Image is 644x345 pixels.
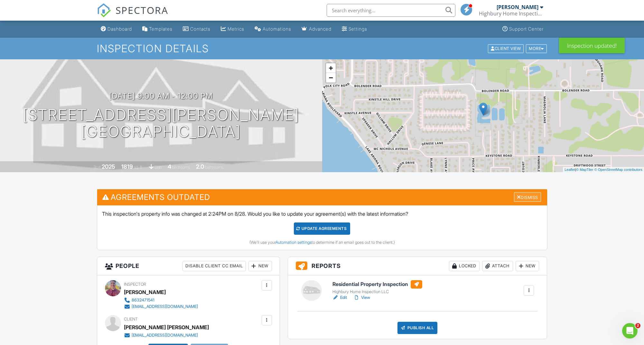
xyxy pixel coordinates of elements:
[487,46,525,51] a: Client View
[327,4,455,17] input: Search everything...
[332,280,422,289] h6: Residential Property Inspection
[140,23,175,35] a: Templates
[482,261,513,271] div: Attach
[275,240,312,245] a: Automation settings
[332,280,422,294] a: Residential Property Inspection Highbury Home Inspection LLC
[514,192,541,202] div: Dismiss
[248,261,272,271] div: New
[576,168,593,172] a: © MapTiler
[263,26,291,32] div: Automations
[124,332,204,339] a: [EMAIL_ADDRESS][DOMAIN_NAME]
[182,261,246,271] div: Disable Client CC Email
[97,3,111,17] img: The Best Home Inspection Software - Spectora
[526,44,547,53] div: More
[132,304,198,309] div: [EMAIL_ADDRESS][DOMAIN_NAME]
[121,163,133,170] div: 1819
[294,222,350,235] div: Update Agreements
[594,168,642,172] a: © OpenStreetMap contributors
[102,163,115,170] div: 2025
[97,205,547,250] div: This inspection's property info was changed at 2:24PM on 8/28. Would you like to update your agre...
[353,294,370,301] a: View
[488,44,524,53] div: Client View
[97,189,547,205] h3: Agreements Outdated
[565,168,575,172] a: Leaflet
[116,3,168,17] span: SPECTORA
[124,317,138,321] span: Client
[149,26,173,32] div: Templates
[326,63,336,73] a: Zoom in
[107,26,132,32] div: Dashboard
[132,298,154,303] div: 8632471541
[339,23,370,35] a: Settings
[332,294,347,301] a: Edit
[397,322,438,334] div: Publish All
[332,289,422,294] div: Highbury Home Inspection LLC
[98,23,135,35] a: Dashboard
[509,26,544,32] div: Support Center
[563,167,644,172] div: |
[309,26,331,32] div: Advanced
[228,26,244,32] div: Metrics
[349,26,367,32] div: Settings
[288,257,547,275] h3: Reports
[500,23,546,35] a: Support Center
[124,303,198,310] a: [EMAIL_ADDRESS][DOMAIN_NAME]
[97,43,547,54] h1: Inspection Details
[132,333,198,338] div: [EMAIL_ADDRESS][DOMAIN_NAME]
[196,163,204,170] div: 2.0
[252,23,294,35] a: Automations (Basic)
[635,323,640,328] span: 2
[97,9,168,22] a: SPECTORA
[124,297,198,303] a: 8632471541
[172,165,190,170] span: bedrooms
[622,323,638,339] iframe: Intercom live chat
[102,240,542,245] div: (We'll use your to determine if an email goes out to the client.)
[559,38,625,53] div: Inspection updated!
[168,163,171,170] div: 4
[124,322,209,332] div: [PERSON_NAME] [PERSON_NAME]
[124,287,166,297] div: [PERSON_NAME]
[154,165,162,170] span: slab
[326,73,336,83] a: Zoom out
[497,4,538,10] div: [PERSON_NAME]
[97,257,280,275] h3: People
[124,282,146,287] span: Inspector
[94,165,101,170] span: Built
[449,261,480,271] div: Locked
[299,23,334,35] a: Advanced
[23,106,299,141] h1: [STREET_ADDRESS][PERSON_NAME] [GEOGRAPHIC_DATA]
[180,23,213,35] a: Contacts
[109,92,213,100] h3: [DATE] 9:00 am - 12:00 pm
[516,261,539,271] div: New
[218,23,247,35] a: Metrics
[190,26,210,32] div: Contacts
[205,165,223,170] span: bathrooms
[479,10,543,17] div: Highbury Home Inspection
[134,165,143,170] span: sq. ft.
